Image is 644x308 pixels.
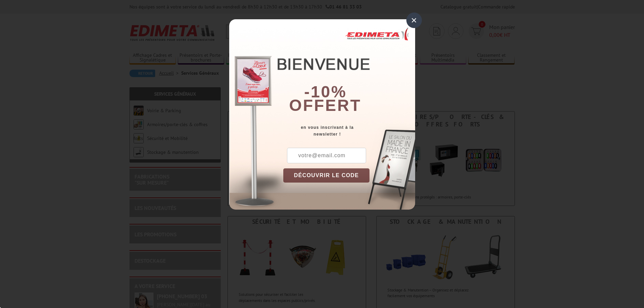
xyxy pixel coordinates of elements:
button: DÉCOUVRIR LE CODE [283,168,370,183]
input: votre@email.com [287,148,366,163]
font: offert [289,96,361,114]
b: -10% [304,83,347,101]
div: × [406,13,422,28]
div: en vous inscrivant à la newsletter ! [283,124,415,138]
